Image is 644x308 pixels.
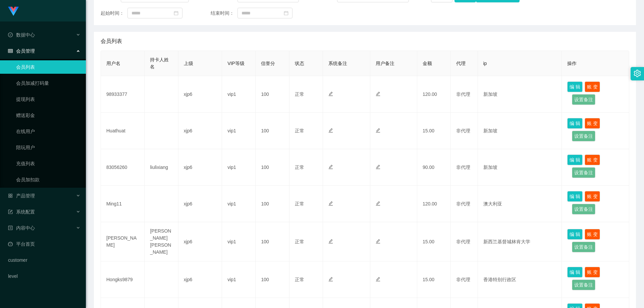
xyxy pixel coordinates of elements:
td: [PERSON_NAME] [PERSON_NAME] [145,222,178,261]
span: 正常 [295,128,304,133]
td: 新加坡 [478,113,562,149]
td: 新西兰基督城林肯大学 [478,222,562,261]
span: 代理 [456,61,466,66]
button: 编 辑 [567,155,583,165]
button: 设置备注 [572,131,595,141]
td: 100 [256,149,289,186]
i: 图标: edit [376,165,380,169]
i: 图标: edit [328,165,333,169]
span: 非代理 [456,165,470,170]
td: Ming11 [101,186,145,222]
td: 新加坡 [478,149,562,186]
span: 正常 [295,91,304,97]
td: 15.00 [417,113,451,149]
td: 15.00 [417,222,451,261]
button: 账 变 [585,191,600,202]
i: 图标: edit [328,201,333,206]
td: 120.00 [417,186,451,222]
i: 图标: edit [376,239,380,244]
button: 账 变 [585,118,600,129]
td: xjp6 [178,222,222,261]
img: logo.9652507e.png [8,7,19,16]
td: 香港特别行政区 [478,261,562,298]
span: 持卡人姓名 [150,57,169,69]
span: 产品管理 [8,193,35,198]
span: ip [483,61,487,66]
span: VIP等级 [227,61,245,66]
span: 会员列表 [101,37,122,45]
td: 15.00 [417,261,451,298]
button: 账 变 [585,267,600,278]
td: vip1 [222,261,256,298]
td: vip1 [222,222,256,261]
span: 正常 [295,165,304,170]
span: 非代理 [456,91,470,97]
button: 编 辑 [567,118,583,129]
td: 澳大利亚 [478,186,562,222]
i: 图标: calendar [284,11,288,15]
td: liulixiang [145,149,178,186]
button: 设置备注 [572,242,595,252]
span: 内容中心 [8,225,35,231]
button: 账 变 [585,81,600,92]
span: 非代理 [456,239,470,244]
i: 图标: edit [376,277,380,282]
td: [PERSON_NAME] [101,222,145,261]
span: 上级 [184,61,193,66]
button: 账 变 [585,229,600,240]
button: 设置备注 [572,167,595,178]
i: 图标: edit [328,277,333,282]
i: 图标: form [8,209,13,214]
td: 100 [256,113,289,149]
button: 编 辑 [567,191,583,202]
a: 陪玩用户 [16,141,80,154]
i: 图标: edit [328,91,333,96]
span: 数据中心 [8,32,35,38]
i: 图标: edit [328,128,333,133]
td: Huathuat [101,113,145,149]
a: 在线用户 [16,125,80,138]
span: 用户名 [106,61,120,66]
td: 100 [256,186,289,222]
i: 图标: edit [376,201,380,206]
i: 图标: profile [8,226,13,230]
a: 会员列表 [16,60,80,74]
span: 非代理 [456,201,470,206]
button: 编 辑 [567,267,583,278]
a: 会员加减打码量 [16,76,80,90]
button: 账 变 [585,155,600,165]
span: 操作 [567,61,577,66]
i: 图标: edit [376,91,380,96]
i: 图标: calendar [174,11,178,15]
i: 图标: check-circle-o [8,33,13,37]
td: 83056260 [101,149,145,186]
span: 起始时间： [101,10,127,17]
button: 设置备注 [572,204,595,214]
a: 充值列表 [16,157,80,170]
button: 设置备注 [572,280,595,290]
td: xjp6 [178,261,222,298]
a: 会员加扣款 [16,173,80,186]
td: vip1 [222,113,256,149]
i: 图标: table [8,49,13,53]
span: 状态 [295,61,304,66]
span: 会员管理 [8,48,35,54]
span: 正常 [295,201,304,206]
td: 100 [256,261,289,298]
td: 120.00 [417,76,451,113]
span: 结束时间： [211,10,237,17]
td: vip1 [222,186,256,222]
span: 金额 [423,61,432,66]
a: customer [8,253,80,267]
a: 提现列表 [16,93,80,106]
a: 图标: dashboard平台首页 [8,237,80,251]
span: 系统备注 [328,61,347,66]
td: vip1 [222,76,256,113]
span: 非代理 [456,277,470,282]
span: 非代理 [456,128,470,133]
span: 正常 [295,277,304,282]
button: 编 辑 [567,229,583,240]
td: 98933377 [101,76,145,113]
td: xjp6 [178,186,222,222]
button: 编 辑 [567,81,583,92]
